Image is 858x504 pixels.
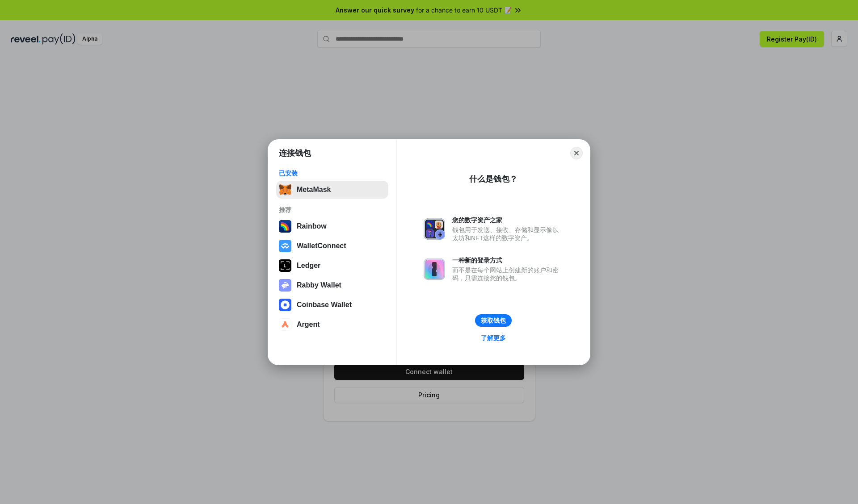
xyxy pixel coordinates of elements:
[276,181,388,199] button: MetaMask
[279,299,291,311] img: svg+xml,%3Csvg%20width%3D%2228%22%20height%3D%2228%22%20viewBox%3D%220%200%2028%2028%22%20fill%3D...
[452,256,563,264] div: 一种新的登录方式
[424,218,445,240] img: svg+xml,%3Csvg%20xmlns%3D%22http%3A%2F%2Fwww.w3.org%2F2000%2Fsvg%22%20fill%3D%22none%22%20viewBox...
[279,220,291,233] img: svg+xml,%3Csvg%20width%3D%22120%22%20height%3D%22120%22%20viewBox%3D%220%200%20120%20120%22%20fil...
[424,258,445,280] img: svg+xml,%3Csvg%20xmlns%3D%22http%3A%2F%2Fwww.w3.org%2F2000%2Fsvg%22%20fill%3D%22none%22%20viewBox...
[279,148,311,158] h1: 连接钱包
[279,259,291,272] img: svg+xml,%3Csvg%20xmlns%3D%22http%3A%2F%2Fwww.w3.org%2F2000%2Fsvg%22%20width%3D%2228%22%20height%3...
[297,186,331,194] div: MetaMask
[570,147,583,159] button: Close
[452,216,563,224] div: 您的数字资产之家
[276,237,388,255] button: WalletConnect
[279,240,291,252] img: svg+xml,%3Csvg%20width%3D%2228%22%20height%3D%2228%22%20viewBox%3D%220%200%2028%2028%22%20fill%3D...
[481,334,506,342] div: 了解更多
[276,276,388,294] button: Rabby Wallet
[297,301,352,309] div: Coinbase Wallet
[297,281,341,289] div: Rabby Wallet
[469,174,517,184] div: 什么是钱包？
[279,279,291,292] img: svg+xml,%3Csvg%20xmlns%3D%22http%3A%2F%2Fwww.w3.org%2F2000%2Fsvg%22%20fill%3D%22none%22%20viewBox...
[279,183,291,196] img: svg+xml,%3Csvg%20fill%3D%22none%22%20height%3D%2233%22%20viewBox%3D%220%200%2035%2033%22%20width%...
[276,257,388,275] button: Ledger
[276,217,388,235] button: Rainbow
[279,206,386,214] div: 推荐
[276,316,388,333] button: Argent
[297,222,327,230] div: Rainbow
[297,321,320,329] div: Argent
[481,317,506,325] div: 获取钱包
[452,226,563,242] div: 钱包用于发送、接收、存储和显示像以太坊和NFT这样的数字资产。
[297,242,346,250] div: WalletConnect
[279,169,386,177] div: 已安装
[452,266,563,282] div: 而不是在每个网站上创建新的账户和密码，只需连接您的钱包。
[276,296,388,314] button: Coinbase Wallet
[279,318,291,331] img: svg+xml,%3Csvg%20width%3D%2228%22%20height%3D%2228%22%20viewBox%3D%220%200%2028%2028%22%20fill%3D...
[475,332,511,344] a: 了解更多
[475,314,512,327] button: 获取钱包
[297,262,320,270] div: Ledger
